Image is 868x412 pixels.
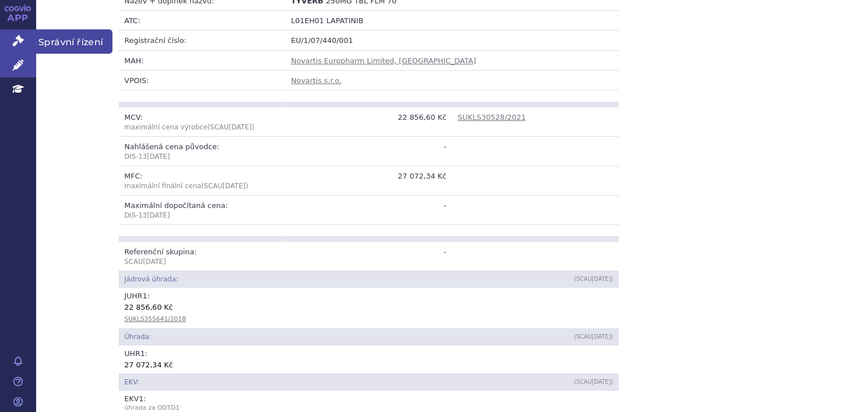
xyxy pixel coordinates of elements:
[119,328,452,345] td: Úhrada:
[119,196,285,225] td: Maximální dopočítaná cena:
[285,242,452,271] td: -
[119,374,452,391] td: EKV:
[285,137,452,166] td: -
[291,76,341,85] a: Novartis s.r.o.
[119,242,285,271] td: Referenční skupina:
[592,379,611,385] span: [DATE]
[124,123,207,131] span: maximální cena výrobce
[285,107,452,137] td: 22 856,60 Kč
[574,276,613,282] span: (SCAU )
[124,301,613,313] div: 22 856,60 Kč
[458,113,526,122] a: SUKLS30528/2021
[119,271,452,288] td: Jádrová úhrada:
[124,359,613,370] div: 27 072,34 Kč
[143,258,166,266] span: [DATE]
[142,292,147,300] span: 1
[285,166,452,196] td: 27 072,34 Kč
[285,31,619,50] td: EU/1/07/440/001
[291,57,476,65] a: Novartis Europharm Limited, [GEOGRAPHIC_DATA]
[124,181,280,191] p: maximální finální cena
[119,11,285,31] td: ATC:
[119,70,285,90] td: VPOIS:
[592,276,611,282] span: [DATE]
[124,211,280,220] p: DIS-13
[574,379,613,385] span: (SCAU )
[201,182,248,190] span: (SCAU )
[291,16,324,25] span: L01EH01
[176,404,180,411] span: 1
[119,345,619,374] td: UHR :
[119,166,285,196] td: MFC:
[147,153,170,161] span: [DATE]
[36,29,112,53] span: Správní řízení
[119,107,285,137] td: MCV:
[285,196,452,225] td: -
[119,50,285,70] td: MAH:
[124,123,254,131] span: (SCAU )
[124,257,280,267] p: SCAU
[119,31,285,50] td: Registrační číslo:
[592,333,611,340] span: [DATE]
[119,137,285,166] td: Nahlášená cena původce:
[147,211,170,219] span: [DATE]
[139,394,144,403] span: 1
[124,315,186,323] a: SUKLS355641/2018
[119,288,619,328] td: JUHR :
[140,349,145,358] span: 1
[229,123,252,131] span: [DATE]
[124,152,280,162] p: DIS-13
[223,182,246,190] span: [DATE]
[574,333,613,340] span: (SCAU )
[326,16,363,25] span: LAPATINIB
